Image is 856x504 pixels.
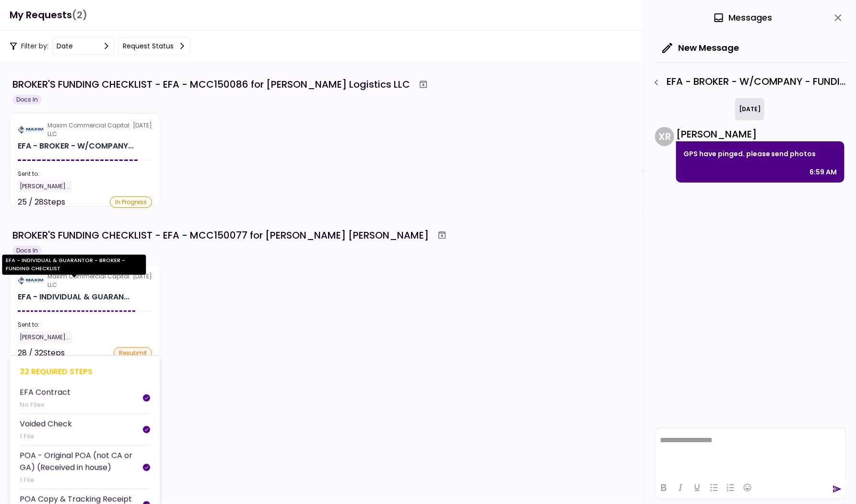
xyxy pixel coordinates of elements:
div: 6:59 AM [810,166,837,178]
button: Underline [689,481,705,494]
button: date [52,37,115,55]
div: 25 / 28 Steps [18,196,65,208]
button: Italic [672,481,689,494]
p: GPS have pinged. please send photos [683,148,837,160]
div: EFA - INDIVIDUAL & GUARANTOR - BROKER - FUNDING CHECKLIST [18,291,129,303]
div: 32 required steps [20,366,150,378]
button: Numbered list [723,481,739,494]
button: Archive workflow [415,76,432,93]
div: Docs In [12,246,42,255]
div: X R [655,127,674,146]
button: Archive workflow [434,227,451,244]
button: Emojis [739,481,756,494]
div: No Files [20,400,70,410]
div: EFA - INDIVIDUAL & GUARANTOR - BROKER - FUNDING CHECKLIST [2,255,146,275]
div: [PERSON_NAME]... [18,180,72,193]
div: [DATE] [735,98,764,120]
button: Bullet list [706,481,722,494]
div: [PERSON_NAME] [676,127,844,141]
div: BROKER'S FUNDING CHECKLIST - EFA - MCC150086 for [PERSON_NAME] Logistics LLC [12,77,410,92]
div: Maxim Commercial Capital LLC [47,121,133,138]
div: 1 File [20,432,72,441]
div: 1 File [20,475,143,485]
div: Docs In [12,95,42,104]
h1: My Requests [10,5,87,25]
div: [DATE] [18,121,152,138]
button: Bold [656,481,672,494]
div: In Progress [110,196,152,208]
button: Request status [118,37,190,55]
span: (2) [72,5,87,25]
div: POA - Original POA (not CA or GA) (Received in house) [20,449,143,473]
div: EFA - BROKER - W/COMPANY - FUNDING CHECKLIST [18,140,134,152]
div: date [57,41,73,51]
button: New Message [655,35,747,60]
button: close [830,10,846,26]
div: Sent to: [18,170,152,178]
div: 28 / 32 Steps [18,347,65,359]
div: resubmit [114,347,152,359]
div: Filter by: [10,37,190,55]
iframe: Rich Text Area [656,428,846,476]
div: [PERSON_NAME]... [18,331,72,344]
img: Partner logo [18,126,44,134]
div: EFA - BROKER - W/COMPANY - FUNDING CHECKLIST - GPS #1 Installed & Pinged [648,74,846,91]
div: Messages [713,11,772,25]
div: BROKER'S FUNDING CHECKLIST - EFA - MCC150077 for [PERSON_NAME] [PERSON_NAME] [12,228,429,242]
div: Sent to: [18,321,152,329]
div: Voided Check [20,418,72,430]
button: send [833,484,842,494]
div: EFA Contract [20,386,70,398]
